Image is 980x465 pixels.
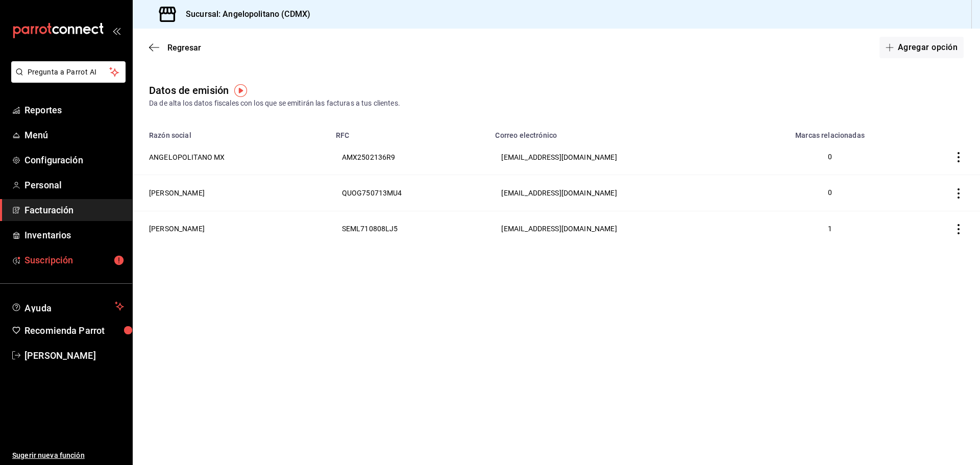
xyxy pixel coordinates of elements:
th: [EMAIL_ADDRESS][DOMAIN_NAME] [489,211,753,247]
span: Regresar [167,43,201,53]
img: Tooltip marker [234,84,247,97]
button: Regresar [149,43,201,53]
th: RFC [330,125,489,139]
button: Agregar opción [879,37,964,58]
th: Razón social [133,125,330,139]
span: Recomienda Parrot [24,324,124,337]
span: Facturación [24,203,124,217]
div: Datos de emisión [149,83,229,98]
p: 1 [765,224,894,234]
span: Suscripción [24,253,124,267]
span: Sugerir nueva función [12,450,124,461]
th: [EMAIL_ADDRESS][DOMAIN_NAME] [489,139,753,175]
th: Marcas relacionadas [753,125,906,139]
span: Ayuda [24,300,111,312]
h3: Sucursal: Angelopolitano (CDMX) [178,8,310,20]
th: [PERSON_NAME] [133,211,330,247]
p: 0 [765,152,894,162]
th: [EMAIL_ADDRESS][DOMAIN_NAME] [489,175,753,211]
span: Pregunta a Parrot AI [28,67,110,78]
th: [PERSON_NAME] [133,175,330,211]
th: SEML710808LJ5 [330,211,489,247]
th: AMX2502136R9 [330,139,489,175]
button: Pregunta a Parrot AI [11,61,126,83]
a: Pregunta a Parrot AI [7,74,126,85]
span: Menú [24,128,124,142]
button: open_drawer_menu [112,27,120,35]
th: Correo electrónico [489,125,753,139]
th: ANGELOPOLITANO MX [133,139,330,175]
span: Configuración [24,153,124,167]
div: Da de alta los datos fiscales con los que se emitirán las facturas a tus clientes. [149,98,964,109]
span: Inventarios [24,228,124,242]
p: 0 [765,187,894,198]
span: Personal [24,178,124,192]
span: Reportes [24,103,124,117]
span: [PERSON_NAME] [24,349,124,362]
th: QUOG750713MU4 [330,175,489,211]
